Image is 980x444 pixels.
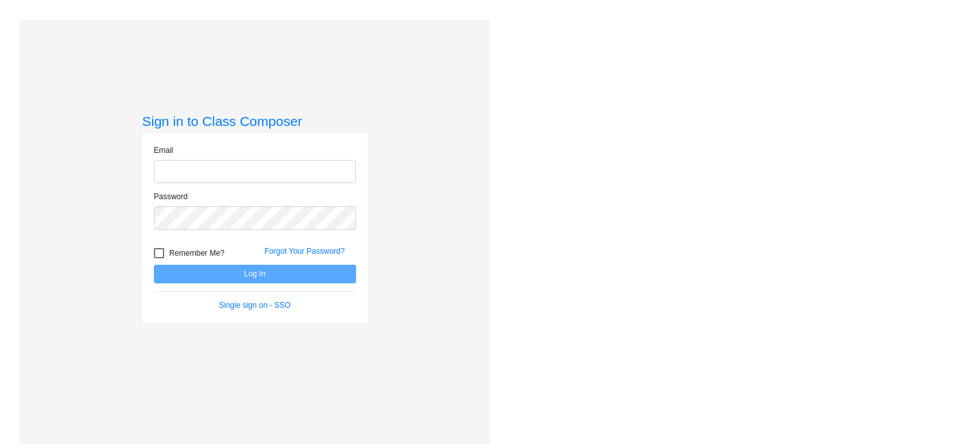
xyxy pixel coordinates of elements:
[265,247,345,256] a: Forgot Your Password?
[154,145,173,156] label: Email
[154,265,356,283] button: Log In
[169,245,225,261] span: Remember Me?
[154,191,188,202] label: Password
[219,301,290,310] a: Single sign on - SSO
[142,113,368,129] h3: Sign in to Class Composer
